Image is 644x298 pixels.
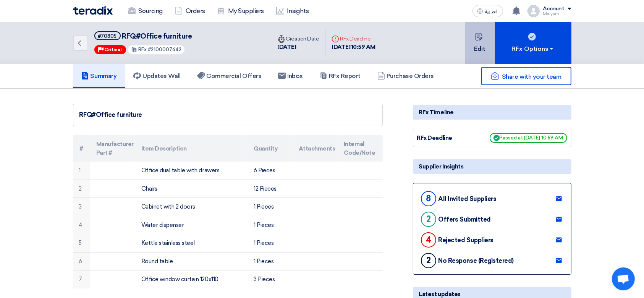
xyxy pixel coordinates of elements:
a: My Suppliers [211,3,270,19]
span: Passed at [DATE] 10:59 AM [490,133,567,143]
div: 2 [421,212,436,227]
div: All Invited Suppliers [439,195,497,202]
a: Sourcing [122,3,169,19]
th: Manufacturer Part # [90,135,135,162]
div: 2 [421,253,436,268]
div: RFx Options [511,44,555,53]
span: Share with your team [502,73,561,80]
td: Chairs [135,180,248,198]
span: RFx [138,47,147,52]
a: Purchase Orders [369,64,442,88]
td: 12 Pieces [248,180,293,198]
div: [DATE] [278,43,319,52]
a: Orders [169,3,211,19]
div: [DATE] 10:59 AM [332,43,375,52]
h5: Updates Wall [133,72,180,80]
h5: Inbox [278,72,303,80]
td: 1 [73,162,90,180]
span: Critical [105,47,122,52]
a: Open chat [612,267,635,290]
h5: RFx Report [320,72,361,80]
a: Summary [73,64,125,88]
td: Office window curtain 120x110 [135,270,248,288]
td: 7 [73,270,90,288]
a: Updates Wall [125,64,189,88]
button: العربية [472,5,503,17]
img: Teradix logo [73,6,113,15]
td: 1 Pieces [248,234,293,253]
h5: Commercial Offers [197,72,261,80]
div: RFx Deadline [332,35,375,43]
div: 4 [421,232,436,248]
h5: Purchase Orders [377,72,434,80]
img: profile_test.png [527,5,540,17]
td: 4 [73,216,90,234]
div: #70805 [98,34,117,39]
div: No Response (Registered) [439,257,514,264]
div: Creation Date [278,35,319,43]
div: Offers Submitted [439,216,491,223]
th: Internal Code/Note [338,135,383,162]
td: Office dual table with drawers [135,162,248,180]
div: Rejected Suppliers [439,236,494,244]
div: RFQ#Office furniture [79,110,376,120]
a: Insights [270,3,315,19]
span: العربية [485,9,498,14]
td: 3 [73,198,90,216]
div: Supplier Insights [413,159,571,174]
th: Item Description [135,135,248,162]
h5: Summary [81,72,117,80]
td: Water dispenser [135,216,248,234]
td: 6 [73,252,90,270]
td: Kettle stainless steel [135,234,248,253]
div: Maryam [543,12,571,16]
div: RFx Timeline [413,105,571,120]
span: #2100007642 [148,47,181,52]
td: 5 [73,234,90,253]
button: Edit [465,22,495,64]
a: Inbox [270,64,311,88]
button: RFx Options [495,22,571,64]
div: RFx Deadline [417,134,474,143]
div: Account [543,6,565,12]
th: Quantity [248,135,293,162]
span: RFQ#Office furniture [122,32,192,40]
td: 1 Pieces [248,216,293,234]
div: 8 [421,191,436,206]
td: Cabinet with 2 doors [135,198,248,216]
th: Attachments [293,135,338,162]
td: Round table [135,252,248,270]
th: # [73,135,90,162]
td: 6 Pieces [248,162,293,180]
td: 1 Pieces [248,198,293,216]
a: Commercial Offers [189,64,270,88]
td: 3 Pieces [248,270,293,288]
h5: RFQ#Office furniture [94,31,192,41]
a: RFx Report [311,64,369,88]
td: 1 Pieces [248,252,293,270]
td: 2 [73,180,90,198]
